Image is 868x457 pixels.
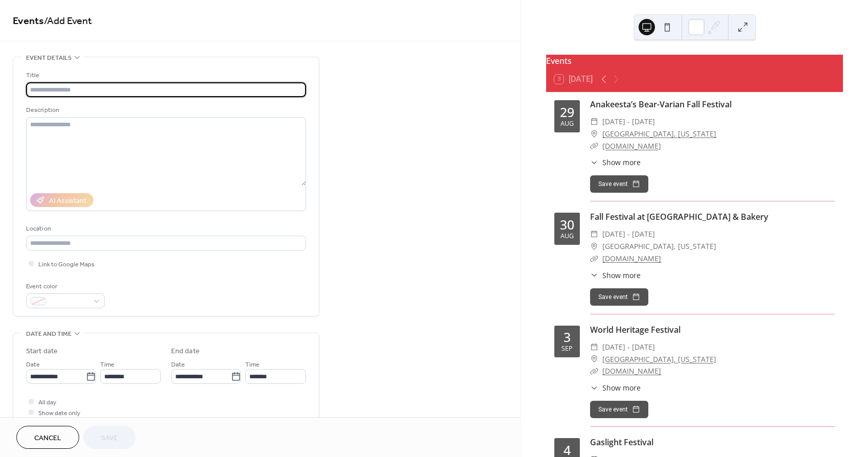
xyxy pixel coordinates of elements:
[245,359,260,370] span: Time
[26,359,40,370] span: Date
[602,270,641,281] span: Show more
[16,426,79,449] button: Cancel
[590,353,598,365] div: ​
[590,140,598,152] div: ​
[100,359,114,370] span: Time
[26,70,304,81] div: Title
[602,240,716,253] span: [GEOGRAPHIC_DATA], [US_STATE]
[602,353,716,365] a: [GEOGRAPHIC_DATA], [US_STATE]
[560,121,574,127] div: Aug
[590,157,598,168] div: ​
[34,433,61,444] span: Cancel
[602,382,641,393] span: Show more
[171,359,185,370] span: Date
[590,253,598,265] div: ​
[38,397,56,408] span: All day
[590,324,681,335] a: World Heritage Festival
[590,128,598,140] div: ​
[590,288,648,306] button: Save event
[602,228,655,240] span: [DATE] - [DATE]
[590,401,648,418] button: Save event
[590,270,598,281] div: ​
[546,55,843,67] div: Events
[602,128,716,140] a: [GEOGRAPHIC_DATA], [US_STATE]
[26,346,58,357] div: Start date
[602,141,661,151] a: [DOMAIN_NAME]
[564,444,571,456] div: 4
[560,218,574,231] div: 30
[26,105,304,116] div: Description
[26,223,304,234] div: Location
[38,408,80,419] span: Show date only
[590,211,768,222] a: Fall Festival at [GEOGRAPHIC_DATA] & Bakery
[602,366,661,376] a: [DOMAIN_NAME]
[560,106,574,119] div: 29
[590,365,598,377] div: ​
[564,331,571,344] div: 3
[590,175,648,193] button: Save event
[26,53,72,63] span: Event details
[590,382,641,393] button: ​Show more
[590,270,641,281] button: ​Show more
[590,437,653,448] a: Gaslight Festival
[602,157,641,168] span: Show more
[590,228,598,240] div: ​
[171,346,200,357] div: End date
[590,341,598,353] div: ​
[26,281,103,292] div: Event color
[602,116,655,128] span: [DATE] - [DATE]
[560,233,574,240] div: Aug
[602,341,655,353] span: [DATE] - [DATE]
[13,11,44,31] a: Events
[561,346,573,352] div: Sep
[26,329,72,339] span: Date and time
[590,157,641,168] button: ​Show more
[590,99,732,110] a: Anakeesta’s Bear-Varian Fall Festival
[590,116,598,128] div: ​
[590,382,598,393] div: ​
[590,240,598,253] div: ​
[44,11,92,31] span: / Add Event
[602,254,661,263] a: [DOMAIN_NAME]
[38,259,95,270] span: Link to Google Maps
